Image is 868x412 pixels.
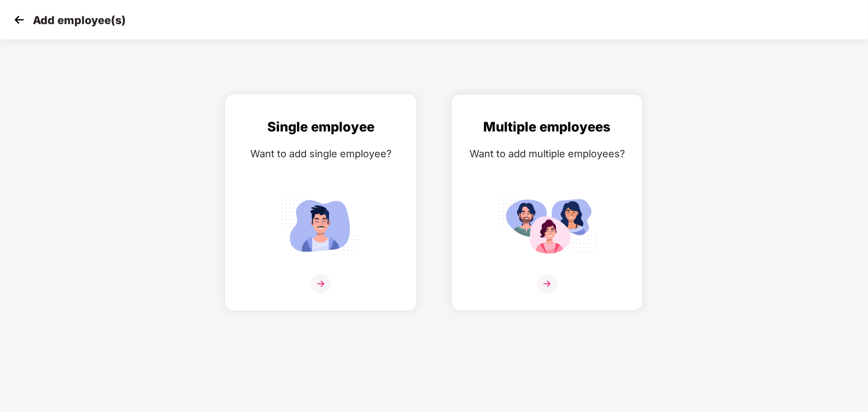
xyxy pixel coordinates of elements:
div: Want to add single employee? [237,146,405,162]
img: svg+xml;base64,PHN2ZyB4bWxucz0iaHR0cDovL3d3dy53My5vcmcvMjAwMC9zdmciIHdpZHRoPSIzMCIgaGVpZ2h0PSIzMC... [11,12,27,28]
div: Single employee [237,117,405,138]
img: svg+xml;base64,PHN2ZyB4bWxucz0iaHR0cDovL3d3dy53My5vcmcvMjAwMC9zdmciIHdpZHRoPSIzNiIgaGVpZ2h0PSIzNi... [537,274,557,294]
div: Multiple employees [463,117,631,138]
div: Want to add multiple employees? [463,146,631,162]
p: Add employee(s) [33,14,126,27]
img: svg+xml;base64,PHN2ZyB4bWxucz0iaHR0cDovL3d3dy53My5vcmcvMjAwMC9zdmciIHdpZHRoPSIzNiIgaGVpZ2h0PSIzNi... [311,274,331,294]
img: svg+xml;base64,PHN2ZyB4bWxucz0iaHR0cDovL3d3dy53My5vcmcvMjAwMC9zdmciIGlkPSJTaW5nbGVfZW1wbG95ZWUiIH... [272,191,370,260]
img: svg+xml;base64,PHN2ZyB4bWxucz0iaHR0cDovL3d3dy53My5vcmcvMjAwMC9zdmciIGlkPSJNdWx0aXBsZV9lbXBsb3llZS... [498,191,596,260]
